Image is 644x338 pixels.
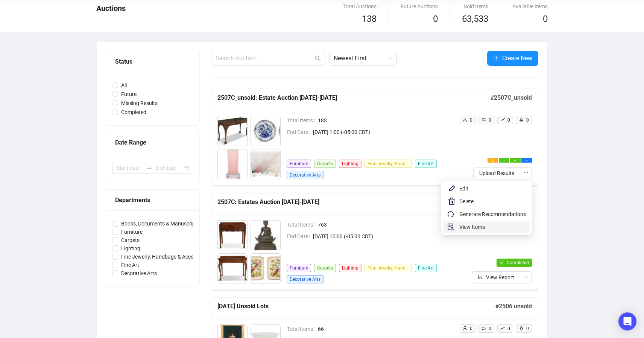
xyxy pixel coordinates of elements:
button: View Report [472,271,520,283]
img: 4_1.jpg [251,254,280,283]
h5: # 2507C_unsold [491,93,532,102]
span: Lighting [339,264,361,272]
span: rise [500,326,505,330]
span: 66 [318,325,453,333]
div: Future Auctions [401,2,438,11]
span: Books, Documents & Manuscripts [118,219,203,228]
span: Generate Recommendations [459,210,526,218]
span: Carpets [118,236,143,244]
span: Furniture [287,160,311,168]
span: Create New [502,53,532,63]
span: warning [491,159,494,162]
span: audit [447,222,456,231]
button: Create New [487,51,538,66]
a: 2507C: Estates Auction [DATE]-[DATE]#2507CTotal Items763End Date[DATE] 10:00 (-05:00 CDT)Furnitur... [211,193,538,290]
a: 2507C_unsold: Estate Auction [DATE]-[DATE]#2507C_unsoldTotal Items183End Date[DATE] 1:00 (-05:00 ... [211,89,538,186]
span: Auctions [96,4,126,13]
div: Open Intercom Messenger [618,312,636,330]
span: Total Items [287,221,318,229]
span: View Report [486,273,514,282]
span: rocket [519,326,524,330]
span: retweet [481,326,486,330]
span: check [503,159,506,162]
span: ellipsis [525,159,528,162]
img: 29_1.jpg [251,149,280,179]
span: redo [447,210,456,219]
span: 0 [543,14,548,24]
span: Furniture [287,264,311,272]
span: Future [118,90,140,98]
span: Furniture [118,228,146,236]
span: Completed [507,260,529,265]
span: bar-chart [478,274,483,280]
span: rocket [519,117,524,122]
span: 0 [489,326,491,331]
span: Decorative Arts [287,275,324,283]
img: 11_1.jpg [251,116,280,146]
div: Total Auctions [343,2,377,11]
span: [DATE] 10:00 (-05:00 CDT) [313,232,453,241]
span: Missing Results [118,99,161,107]
div: Available Items [512,2,548,11]
span: Decorative Arts [118,269,160,277]
span: user [463,117,467,122]
span: End Date [287,128,313,136]
span: 0 [489,117,491,123]
h5: 2507C_unsold: Estate Auction [DATE]-[DATE] [217,93,491,102]
span: Lighting [118,244,143,253]
span: Completed [118,108,149,116]
span: ellipsis [523,170,529,175]
span: All [118,81,130,89]
span: 63,533 [462,12,488,26]
span: check [500,260,504,265]
img: svg+xml;base64,PHN2ZyB4bWxucz0iaHR0cDovL3d3dy53My5vcmcvMjAwMC9zdmciIHhtbG5zOnhsaW5rPSJodHRwOi8vd3... [447,184,456,193]
span: Fine Jewelry, Handbags & Accessories [365,264,412,272]
span: [DATE] 1:00 (-05:00 CDT) [313,128,453,136]
span: View Items [459,223,526,231]
button: Upload Results [473,167,520,179]
span: check [514,159,517,162]
img: 1_1.jpg [218,221,247,250]
span: Lighting [339,160,361,168]
span: Fine Jewelry, Handbags & Accessories [118,253,213,261]
img: 2_1.jpg [251,221,280,250]
h5: # 2506 unsold [495,302,532,311]
span: ellipsis [523,274,529,280]
img: svg+xml;base64,PHN2ZyB4bWxucz0iaHR0cDovL3d3dy53My5vcmcvMjAwMC9zdmciIHhtbG5zOnhsaW5rPSJodHRwOi8vd3... [447,197,456,206]
span: 0 [507,326,510,331]
span: rise [500,117,505,122]
img: 8_1.jpg [218,116,247,146]
span: retweet [481,117,486,122]
img: 28_1.jpg [218,149,247,179]
span: Fine Art [415,264,437,272]
h5: [DATE] Unsold Lots [217,302,495,311]
img: 3_1.jpg [218,254,247,283]
span: Newest First [334,51,392,65]
div: Status [115,57,190,66]
span: swap-right [146,165,152,171]
span: Delete [459,197,526,206]
span: Carpets [314,160,336,168]
span: 183 [318,116,453,125]
input: End date [155,164,182,172]
span: Total Items [287,116,318,125]
span: Carpets [314,264,336,272]
input: Search Auction... [216,54,313,63]
span: plus [493,55,499,61]
span: Upload Results [479,169,514,177]
span: Decorative Arts [287,171,324,179]
span: 0 [526,326,529,331]
span: Fine Jewelry, Handbags & Accessories [365,160,412,168]
span: Fine Art [118,261,142,269]
span: Fine Art [415,160,437,168]
span: Total Items [287,325,318,333]
div: Departments [115,195,190,205]
span: 0 [433,14,438,24]
span: to [146,165,152,171]
span: search [315,55,321,61]
div: Date Range [115,138,190,147]
div: Sold Items [462,2,488,11]
span: 0 [507,117,510,123]
span: 0 [526,117,529,123]
h5: 2507C: Estates Auction [DATE]-[DATE] [217,198,511,207]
